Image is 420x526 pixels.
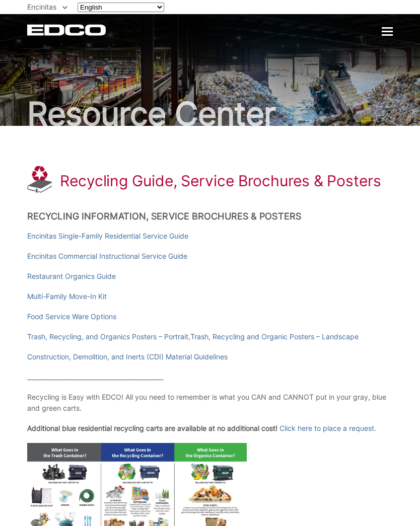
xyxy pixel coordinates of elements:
[27,392,393,414] p: Recycling is Easy with EDCO! All you need to remember is what you CAN and CANNOT put in your gray...
[27,211,393,222] h2: Recycling Information, Service Brochures & Posters
[60,172,381,190] h1: Recycling Guide, Service Brochures & Posters
[27,371,393,383] p: _____________________________________________
[27,331,393,342] p: ,
[27,251,187,262] a: Encinitas Commercial Instructional Service Guide
[78,3,164,12] select: Select a language
[190,331,359,342] a: Trash, Recycling and Organic Posters – Landscape
[27,331,188,342] a: Trash, Recycling, and Organics Posters – Portrait
[27,98,393,130] h2: Resource Center
[27,24,107,36] a: EDCD logo. Return to the homepage.
[27,424,277,432] strong: Additional blue residential recycling carts are available at no additional cost!
[27,291,107,302] a: Multi-Family Move-In Kit
[27,271,116,282] a: Restaurant Organics Guide
[27,311,116,322] a: Food Service Ware Options
[279,423,376,434] a: Click here to place a request.
[27,3,56,11] span: Encinitas
[27,351,228,362] a: Construction, Demolition, and Inerts (CDI) Material Guidelines
[27,231,188,242] a: Encinitas Single-Family Residential Service Guide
